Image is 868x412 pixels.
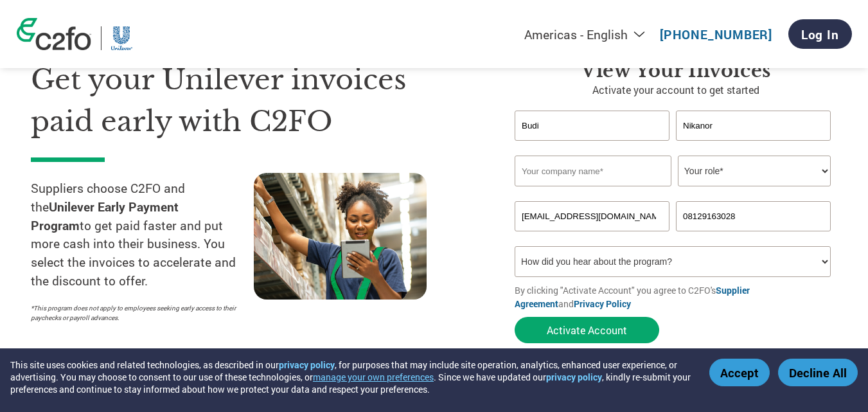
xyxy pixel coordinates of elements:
h1: Get your Unilever invoices paid early with C2FO [31,59,476,142]
a: privacy policy [279,359,335,371]
p: Activate your account to get started [515,82,837,98]
strong: Unilever Early Payment Program [31,199,179,233]
div: Invalid company name or company name is too long [515,188,831,196]
h3: View Your Invoices [515,59,837,82]
button: Accept [709,359,770,386]
div: This site uses cookies and related technologies, as described in our , for purposes that may incl... [10,359,691,395]
a: Log In [788,19,852,49]
div: Invalid first name or first name is too long [515,142,669,150]
a: [PHONE_NUMBER] [660,26,772,42]
input: Phone* [676,201,831,231]
input: First Name* [515,111,669,141]
button: Activate Account [515,317,659,343]
input: Your company name* [515,156,671,186]
button: manage your own preferences [313,371,434,383]
a: Supplier Agreement [515,284,750,310]
p: By clicking "Activate Account" you agree to C2FO's and [515,283,837,310]
div: Inavlid Email Address [515,233,669,241]
div: Invalid last name or last name is too long [676,142,831,150]
img: Unilever [111,26,133,50]
img: c2fo logo [17,18,91,50]
p: Suppliers choose C2FO and the to get paid faster and put more cash into their business. You selec... [31,179,254,291]
div: Inavlid Phone Number [676,233,831,241]
input: Invalid Email format [515,201,669,231]
button: Decline All [778,359,858,386]
select: Title/Role [678,156,831,186]
a: privacy policy [546,371,602,383]
img: supply chain worker [254,173,427,300]
p: *This program does not apply to employees seeking early access to their paychecks or payroll adva... [31,303,241,323]
input: Last Name* [676,111,831,141]
a: Privacy Policy [574,298,631,310]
